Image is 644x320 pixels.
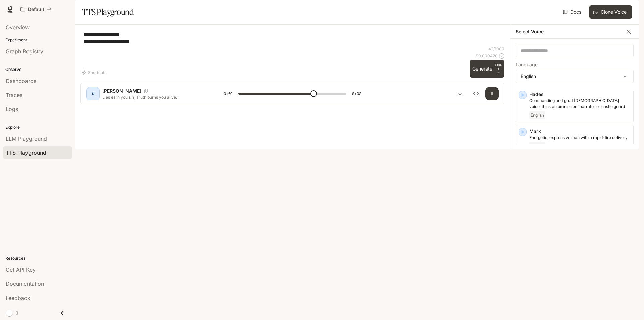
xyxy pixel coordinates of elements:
p: Lies earn you sin, Truth burns you alive.” [102,94,208,100]
span: 0:02 [352,90,361,97]
span: 0:01 [224,90,233,97]
button: Download audio [453,87,467,100]
button: Inspect [469,87,483,100]
div: D [88,88,98,99]
span: English [529,111,545,119]
div: English [516,70,633,83]
p: [PERSON_NAME] [102,88,141,94]
span: English [529,142,545,150]
button: Shortcuts [80,67,109,78]
p: Hades [529,91,631,98]
p: CTRL + [495,63,502,71]
p: Commanding and gruff male voice, think an omniscient narrator or castle guard [529,98,631,110]
a: Docs [561,5,584,19]
p: ⏎ [495,63,502,75]
p: Language [516,62,538,67]
button: Clone Voice [589,5,632,19]
button: GenerateCTRL +⏎ [470,60,504,78]
button: Copy Voice ID [141,89,151,93]
button: All workspaces [17,3,55,16]
p: Mark [529,128,631,135]
p: Default [28,7,44,12]
p: 42 / 1000 [488,46,504,52]
h1: TTS Playground [82,5,134,19]
p: $ 0.000420 [476,53,498,59]
p: Energetic, expressive man with a rapid-fire delivery [529,135,631,141]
